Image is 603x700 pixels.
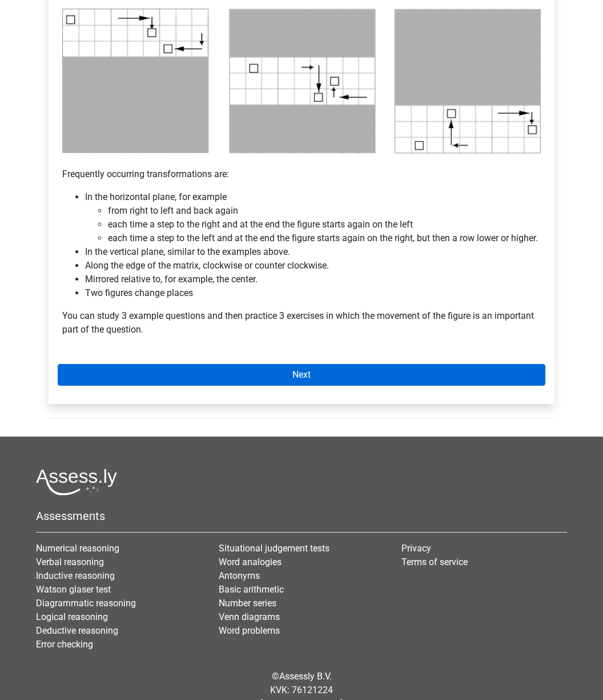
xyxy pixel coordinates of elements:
[36,611,108,622] a: Logical reasoning
[36,557,104,567] a: Verbal reasoning
[401,543,431,554] a: Privacy
[219,557,282,567] a: Word analogies
[219,598,276,609] a: Number series
[36,570,115,581] a: Inductive reasoning
[58,364,545,386] a: Next
[219,625,280,636] a: Word problems
[36,598,136,609] a: Diagrammatic reasoning
[85,245,541,259] li: In the vertical plane, similar to the examples above.
[62,9,541,154] img: voorbeeld1_2.png
[85,286,541,300] li: Two figures change places
[36,469,117,495] img: Assessly logo
[36,543,119,554] a: Numerical reasoning
[36,509,567,523] h5: Assessments
[219,543,329,554] a: Situational judgement tests
[108,218,541,231] li: each time a step to the right and at the end the figure starts again on the left
[85,190,541,245] li: In the horizontal plane, for example
[219,584,284,595] a: Basic arithmetic
[36,625,118,636] a: Deductive reasoning
[36,584,111,595] a: Watson glaser test
[62,154,541,181] p: Frequently occurring transformations are:
[219,570,260,581] a: Antonyms
[62,309,541,337] p: You can study 3 example questions and then practice 3 exercises in which the movement of the figu...
[219,611,280,622] a: Venn diagrams
[85,259,541,273] li: Along the edge of the matrix, clockwise or counter clockwise.
[279,671,332,682] a: Assessly B.V.
[85,273,541,286] li: Mirrored relative to, for example, the center.
[36,639,93,650] a: Error checking
[108,231,541,245] li: each time a step to the left and at the end the figure starts again on the right, but then a row ...
[401,557,468,567] a: Terms of service
[108,204,541,218] li: from right to left and back again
